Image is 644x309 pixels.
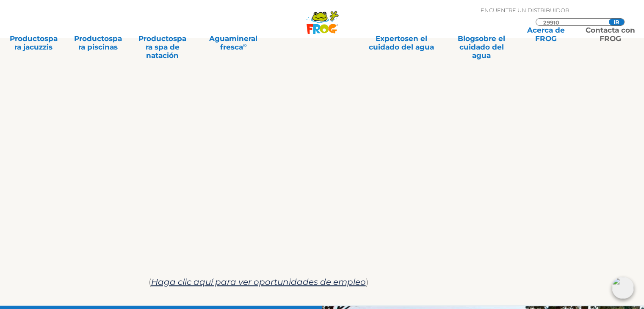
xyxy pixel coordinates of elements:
[8,26,58,43] a: Productospara jacuzzis
[10,34,48,43] font: Productos
[73,26,123,43] a: Productospara piscinas
[138,34,177,43] font: Productos
[521,26,571,43] a: Acerca deFROG
[612,277,634,299] img: openIcon
[202,26,265,43] a: Aguamineral fresca∞
[535,34,557,43] font: FROG
[360,26,442,43] a: Expertosen el cuidado del agua
[456,26,506,43] a: Blogsobre el cuidado del agua
[459,34,506,60] font: sobre el cuidado del agua
[14,34,58,51] font: para jacuzzis
[138,26,188,43] a: Productospara spa de natación
[243,42,246,48] font: ∞
[366,277,368,287] font: )
[458,34,475,43] font: Blog
[146,34,187,60] font: para spa de natación
[209,34,229,43] font: Agua
[78,34,122,51] font: para piscinas
[481,7,569,14] font: Encuentre un distribuidor
[151,277,366,287] a: Haga clic aquí para ver oportunidades de empleo
[376,34,409,43] font: Expertos
[527,26,565,34] font: Acerca de
[369,34,434,51] font: en el cuidado del agua
[586,26,636,43] a: Contacta conFROG
[220,34,257,51] font: mineral fresca
[586,26,635,34] font: Contacta con
[600,34,621,43] font: FROG
[74,34,113,43] font: Productos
